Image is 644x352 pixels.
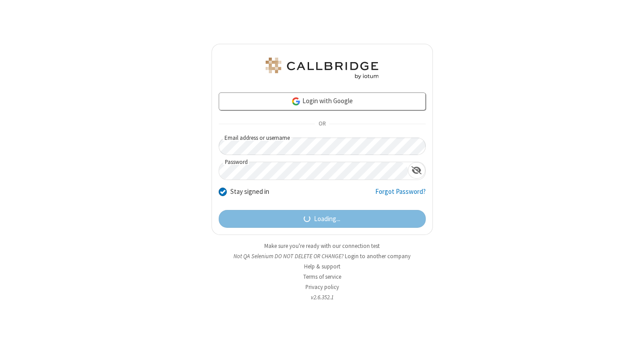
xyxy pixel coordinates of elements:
[212,293,433,302] li: v2.6.352.1
[622,329,637,346] iframe: Chat
[303,273,341,281] a: Terms of service
[264,242,380,250] a: Make sure you're ready with our connection test
[305,283,339,291] a: Privacy policy
[345,252,411,260] button: Login to another company
[291,96,301,106] img: google-icon.png
[315,118,329,130] span: OR
[219,138,426,155] input: Email address or username
[375,187,426,204] a: Forgot Password?
[408,162,425,179] div: Show password
[304,263,340,270] a: Help & support
[219,92,426,110] a: Login with Google
[230,187,269,197] label: Stay signed in
[219,162,408,180] input: Password
[212,252,433,260] li: Not QA Selenium DO NOT DELETE OR CHANGE?
[314,214,340,224] span: Loading...
[219,210,426,228] button: Loading...
[264,58,380,79] img: QA Selenium DO NOT DELETE OR CHANGE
